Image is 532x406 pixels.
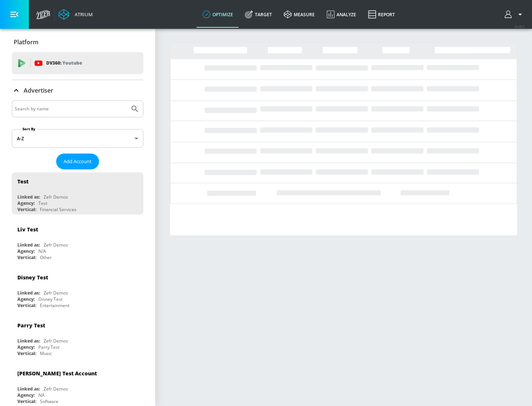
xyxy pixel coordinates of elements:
[12,268,143,310] div: Disney TestLinked as:Zefr DemosAgency:Disney TestVertical:Entertainment
[12,220,143,262] div: Liv TestLinked as:Zefr DemosAgency:N/AVertical:Other
[17,226,38,233] div: Liv Test
[17,296,35,302] div: Agency:
[17,274,48,281] div: Disney Test
[197,1,239,28] a: optimize
[17,322,45,329] div: Parry Test
[40,302,69,309] div: Entertainment
[40,350,52,357] div: Music
[17,290,40,296] div: Linked as:
[12,316,143,358] div: Parry TestLinked as:Zefr DemosAgency:Parry TestVertical:Music
[38,344,59,350] div: Parry Test
[17,254,36,261] div: Vertical:
[12,172,143,214] div: TestLinked as:Zefr DemosAgency:TestVertical:Financial Services
[46,59,82,67] p: DV360:
[12,129,143,148] div: A-Z
[24,86,53,94] p: Advertiser
[17,338,40,344] div: Linked as:
[58,9,93,20] a: Atrium
[17,178,28,185] div: Test
[17,350,36,357] div: Vertical:
[17,200,35,206] div: Agency:
[12,32,143,52] div: Platform
[44,386,68,392] div: Zefr Demos
[44,194,68,200] div: Zefr Demos
[40,398,58,405] div: Software
[17,398,36,405] div: Vertical:
[17,344,35,350] div: Agency:
[12,80,143,101] div: Advertiser
[40,254,52,261] div: Other
[321,1,362,28] a: Analyze
[72,11,93,18] div: Atrium
[64,157,92,166] span: Add Account
[514,24,525,28] span: v 4.28.0
[44,290,68,296] div: Zefr Demos
[17,242,40,248] div: Linked as:
[278,1,321,28] a: measure
[239,1,278,28] a: Target
[17,194,40,200] div: Linked as:
[44,242,68,248] div: Zefr Demos
[17,248,35,254] div: Agency:
[12,52,143,74] div: DV360: Youtube
[38,248,46,254] div: N/A
[17,386,40,392] div: Linked as:
[38,200,47,206] div: Test
[17,392,35,398] div: Agency:
[14,38,38,46] p: Platform
[17,302,36,309] div: Vertical:
[17,370,97,377] div: [PERSON_NAME] Test Account
[62,59,82,67] p: Youtube
[17,206,36,213] div: Vertical:
[21,127,37,131] label: Sort By
[38,392,45,398] div: NA
[362,1,401,28] a: Report
[56,154,99,169] button: Add Account
[38,296,62,302] div: Disney Test
[15,104,127,114] input: Search by name
[44,338,68,344] div: Zefr Demos
[40,206,76,213] div: Financial Services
